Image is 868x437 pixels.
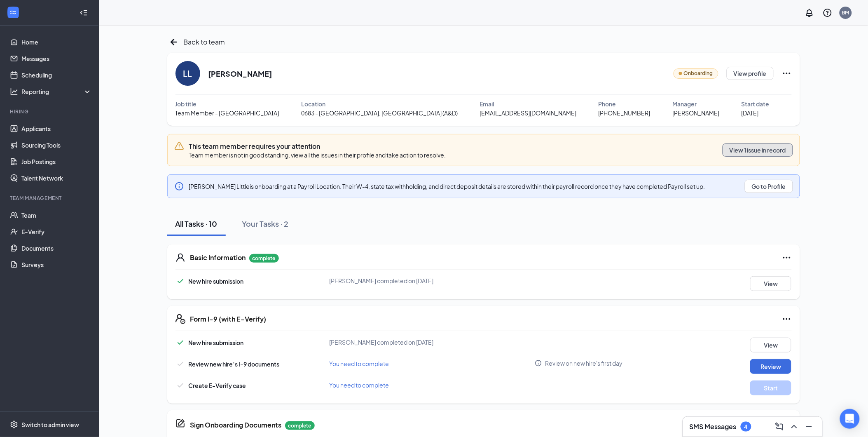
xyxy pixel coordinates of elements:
span: [PERSON_NAME] Little is onboarding at a Payroll Location. Their W-4, state tax withholding, and d... [189,183,705,190]
svg: FormI9EVerifyIcon [175,314,185,324]
span: Review new hire’s I-9 documents [189,360,280,368]
span: Onboarding [684,70,713,78]
svg: Settings [10,421,18,429]
svg: Checkmark [175,276,185,286]
a: Sourcing Tools [21,137,92,153]
span: Job title [175,99,197,108]
a: Team [21,207,92,223]
button: Go to Profile [745,180,793,193]
span: [DATE] [742,108,759,117]
span: Team Member - [GEOGRAPHIC_DATA] [175,108,279,117]
svg: Checkmark [175,359,185,369]
h3: This team member requires your attention [189,142,446,151]
span: [PERSON_NAME] completed on [DATE] [330,277,434,284]
h5: Basic Information [190,253,246,262]
svg: Notifications [805,8,814,18]
a: Messages [21,50,92,67]
button: View [750,338,791,352]
svg: Checkmark [175,338,185,348]
h5: Form I-9 (with E-Verify) [190,315,267,324]
svg: Info [174,181,184,191]
a: Applicants [21,120,92,137]
div: LL [183,68,192,79]
span: Manager [673,99,697,108]
span: Start date [742,99,770,108]
a: Surveys [21,256,92,273]
span: [PHONE_NUMBER] [599,108,650,117]
svg: Warning [174,141,184,151]
a: ArrowLeftNewBack to team [167,35,225,49]
div: All Tasks · 10 [175,218,218,229]
svg: Ellipses [782,314,792,324]
button: View [750,276,791,291]
button: Minimize [802,420,816,433]
span: Back to team [184,37,225,47]
a: Talent Network [21,170,92,186]
button: Review [750,359,791,374]
div: BM [842,9,849,16]
button: Start [750,381,791,395]
span: Email [480,99,494,108]
svg: ArrowLeftNew [167,35,180,49]
span: Location [301,99,325,108]
svg: Ellipses [782,253,792,263]
span: You need to complete [330,360,389,367]
svg: Collapse [80,9,88,17]
svg: QuestionInfo [823,8,833,18]
svg: User [175,253,185,263]
svg: Info [535,359,542,367]
h5: Sign Onboarding Documents [190,421,282,430]
span: Create E-Verify case [189,382,246,389]
div: Open Intercom Messenger [840,409,860,429]
a: Home [21,34,92,50]
a: Scheduling [21,67,92,83]
a: E-Verify [21,223,92,240]
div: Hiring [10,108,90,115]
svg: CompanyDocumentIcon [175,418,185,428]
span: Phone [599,99,616,108]
h2: [PERSON_NAME] [208,68,272,79]
span: [PERSON_NAME] [673,108,720,117]
div: Switch to admin view [21,421,79,429]
button: View profile [727,67,774,80]
svg: Analysis [10,87,18,96]
p: complete [285,421,315,430]
span: Review on new hire's first day [545,359,622,367]
span: You need to complete [330,381,389,389]
svg: Minimize [804,422,814,432]
button: ChevronUp [788,420,801,433]
span: 0683 - [GEOGRAPHIC_DATA], [GEOGRAPHIC_DATA] (A&D) [301,108,458,117]
svg: ComposeMessage [774,422,784,432]
svg: WorkstreamLogo [9,8,17,16]
svg: Checkmark [175,381,185,390]
svg: ChevronUp [789,422,799,432]
p: complete [249,254,279,263]
div: Reporting [21,87,92,96]
a: Job Postings [21,153,92,170]
h3: SMS Messages [690,422,737,431]
div: Your Tasks · 2 [242,218,289,229]
div: 4 [744,423,748,430]
span: Team member is not in good standing, view all the issues in their profile and take action to reso... [189,151,446,159]
span: New hire submission [189,277,244,285]
a: Documents [21,240,92,256]
span: [PERSON_NAME] completed on [DATE] [330,338,434,346]
svg: Ellipses [782,68,792,78]
button: ComposeMessage [773,420,786,433]
span: New hire submission [189,339,244,346]
span: [EMAIL_ADDRESS][DOMAIN_NAME] [480,108,577,117]
div: Team Management [10,195,90,202]
button: View 1 issue in record [723,143,793,157]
